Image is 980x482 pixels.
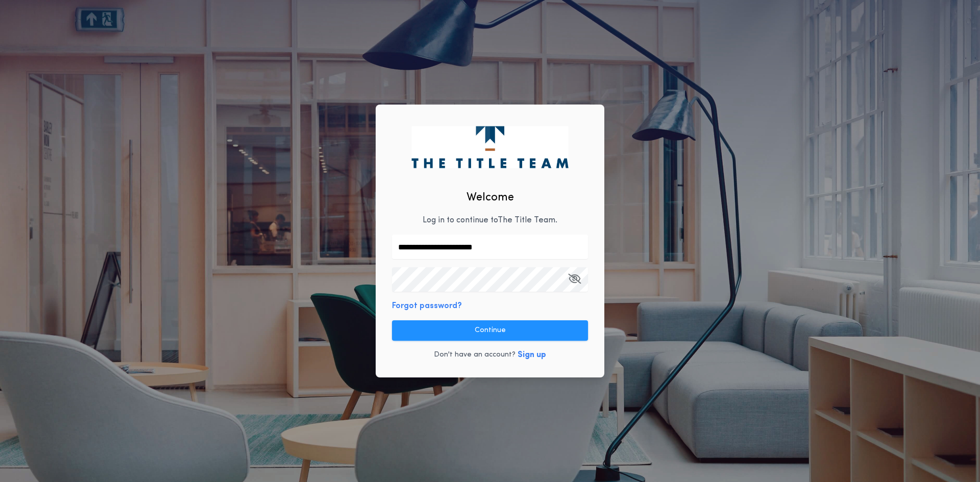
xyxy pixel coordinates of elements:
[423,214,557,226] p: Log in to continue to The Title Team .
[467,189,514,206] h2: Welcome
[392,320,588,341] button: Continue
[518,349,546,361] button: Sign up
[434,350,516,360] p: Don't have an account?
[411,126,568,168] img: logo
[392,300,462,312] button: Forgot password?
